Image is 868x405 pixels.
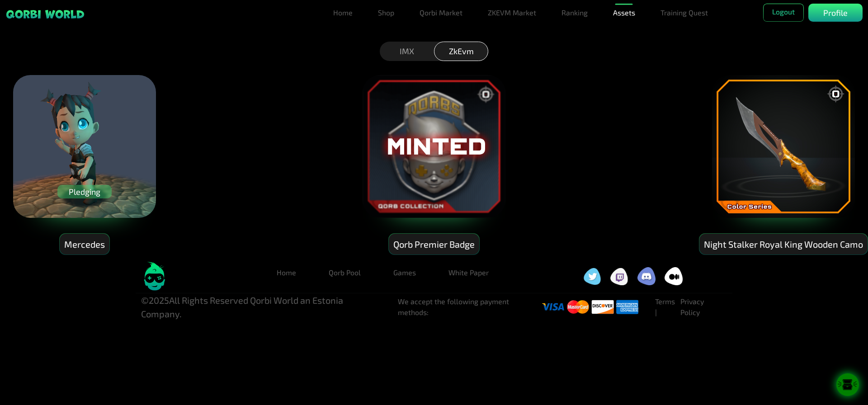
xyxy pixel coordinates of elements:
img: visa [591,297,613,316]
a: Games [386,264,423,282]
p: © 2025 All Rights Reserved Qorbi World an Estonia Company. [141,293,383,320]
a: Privacy Policy [680,297,704,316]
img: Qorb Premier Badge [362,74,506,219]
img: visa [616,297,638,316]
img: social icon [665,267,683,285]
p: Profile [823,7,848,19]
a: Terms | [655,297,675,316]
div: Night Stalker Royal King Wooden Camo [699,234,868,255]
li: We accept the following payment methods: [398,296,542,318]
button: Logout [763,4,804,22]
div: Pledging [57,185,112,198]
img: visa [542,297,564,316]
div: Mercedes [60,234,109,255]
a: Training Quest [657,4,712,22]
a: Assets [609,4,639,22]
img: sticky brand-logo [5,9,85,19]
div: Qorb Premier Badge [389,234,479,255]
a: Ranking [558,4,591,22]
div: ZkEvm [434,42,488,61]
img: social icon [583,268,601,285]
img: Mercedes [12,74,157,219]
a: Shop [374,4,398,22]
a: Qorb Pool [321,264,368,282]
a: ZKEVM Market [484,4,540,22]
img: visa [567,297,589,316]
a: White Paper [441,264,496,282]
div: IMX [380,42,434,61]
a: Qorbi Market [416,4,466,22]
img: social icon [610,268,628,285]
a: Home [269,264,303,282]
img: social icon [637,267,656,285]
img: logo [141,262,168,291]
img: Night Stalker Royal King Wooden Camo [711,74,856,219]
a: Home [330,4,356,22]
